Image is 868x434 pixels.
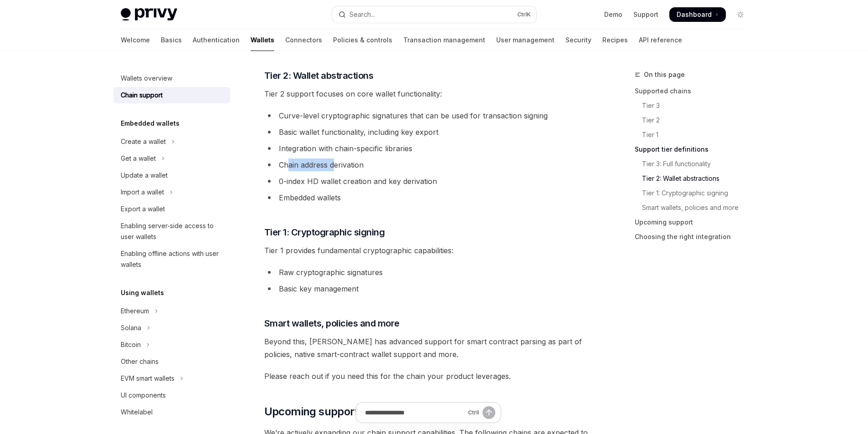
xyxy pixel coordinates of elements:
[121,306,149,317] div: Ethereum
[161,29,182,51] a: Basics
[113,245,230,273] a: Enabling offline actions with user wallets
[121,187,164,198] div: Import a wallet
[121,73,172,84] div: Wallets overview
[264,244,593,257] span: Tier 1 provides fundamental cryptographic capabilities:
[113,201,230,217] a: Export a wallet
[113,133,230,150] button: Toggle Create a wallet section
[121,373,175,384] div: EVM smart wallets
[113,353,230,370] a: Other chains
[113,87,230,103] a: Chain support
[264,158,593,171] li: Chain address derivation
[113,320,230,336] button: Toggle Solana section
[635,157,755,171] a: Tier 3: Full functionality
[113,167,230,184] a: Update a wallet
[264,335,593,361] span: Beyond this, [PERSON_NAME] has advanced support for smart contract parsing as part of policies, n...
[121,248,225,270] div: Enabling offline actions with user wallets
[113,370,230,387] button: Toggle EVM smart wallets section
[264,191,593,204] li: Embedded wallets
[602,29,628,51] a: Recipes
[113,218,230,245] a: Enabling server-side access to user wallets
[635,98,755,113] a: Tier 3
[264,109,593,122] li: Curve-level cryptographic signatures that can be used for transaction signing
[121,153,156,164] div: Get a wallet
[517,11,531,18] span: Ctrl K
[677,10,712,19] span: Dashboard
[332,6,536,23] button: Open search
[635,200,755,215] a: Smart wallets, policies and more
[264,317,400,330] span: Smart wallets, policies and more
[633,10,658,19] a: Support
[121,322,141,333] div: Solana
[121,287,164,298] h5: Using wallets
[251,29,274,51] a: Wallets
[669,7,726,22] a: Dashboard
[121,8,177,21] img: light logo
[565,29,591,51] a: Security
[349,9,375,20] div: Search...
[264,142,593,155] li: Integration with chain-specific libraries
[403,29,485,51] a: Transaction management
[113,387,230,403] a: UI components
[121,407,153,418] div: Whitelabel
[264,87,593,100] span: Tier 2 support focuses on core wallet functionality:
[635,128,755,142] a: Tier 1
[333,29,392,51] a: Policies & controls
[264,226,385,239] span: Tier 1: Cryptographic signing
[496,29,555,51] a: User management
[121,118,180,129] h5: Embedded wallets
[121,29,150,51] a: Welcome
[635,142,755,157] a: Support tier definitions
[365,403,464,423] input: Ask a question...
[121,136,166,147] div: Create a wallet
[121,170,168,181] div: Update a wallet
[264,69,374,82] span: Tier 2: Wallet abstractions
[113,337,230,353] button: Toggle Bitcoin section
[113,184,230,200] button: Toggle Import a wallet section
[644,69,685,80] span: On this page
[121,204,165,214] div: Export a wallet
[113,303,230,319] button: Toggle Ethereum section
[264,282,593,295] li: Basic key management
[121,90,163,101] div: Chain support
[285,29,322,51] a: Connectors
[733,7,748,22] button: Toggle dark mode
[113,404,230,420] a: Whitelabel
[121,220,225,242] div: Enabling server-side access to user wallets
[483,406,495,419] button: Send message
[264,266,593,279] li: Raw cryptographic signatures
[635,113,755,128] a: Tier 2
[121,390,166,401] div: UI components
[635,215,755,230] a: Upcoming support
[264,175,593,188] li: 0-index HD wallet creation and key derivation
[604,10,622,19] a: Demo
[193,29,240,51] a: Authentication
[635,186,755,200] a: Tier 1: Cryptographic signing
[121,339,141,350] div: Bitcoin
[121,356,159,367] div: Other chains
[113,70,230,87] a: Wallets overview
[635,230,755,244] a: Choosing the right integration
[635,84,755,98] a: Supported chains
[639,29,682,51] a: API reference
[264,370,593,383] span: Please reach out if you need this for the chain your product leverages.
[635,171,755,186] a: Tier 2: Wallet abstractions
[264,126,593,138] li: Basic wallet functionality, including key export
[113,150,230,167] button: Toggle Get a wallet section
